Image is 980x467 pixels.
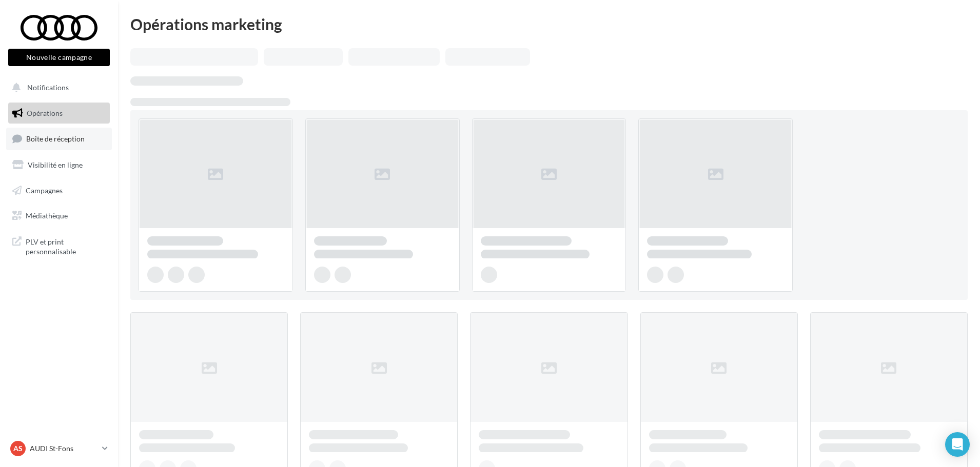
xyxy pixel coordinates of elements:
span: Opérations [27,109,63,117]
span: Visibilité en ligne [28,160,83,169]
a: Médiathèque [6,205,112,227]
span: Campagnes [26,186,63,194]
a: Boîte de réception [6,128,112,150]
p: AUDI St-Fons [30,443,98,454]
span: PLV et print personnalisable [26,235,106,257]
button: Notifications [6,77,108,98]
a: PLV et print personnalisable [6,231,112,261]
span: AS [13,443,23,454]
div: Opérations marketing [130,16,968,32]
span: Boîte de réception [26,134,85,143]
div: Open Intercom Messenger [945,432,970,457]
a: Visibilité en ligne [6,154,112,176]
a: Campagnes [6,180,112,201]
button: Nouvelle campagne [8,49,110,66]
a: AS AUDI St-Fons [8,439,110,458]
span: Médiathèque [26,211,68,220]
a: Opérations [6,103,112,124]
span: Notifications [27,83,69,92]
